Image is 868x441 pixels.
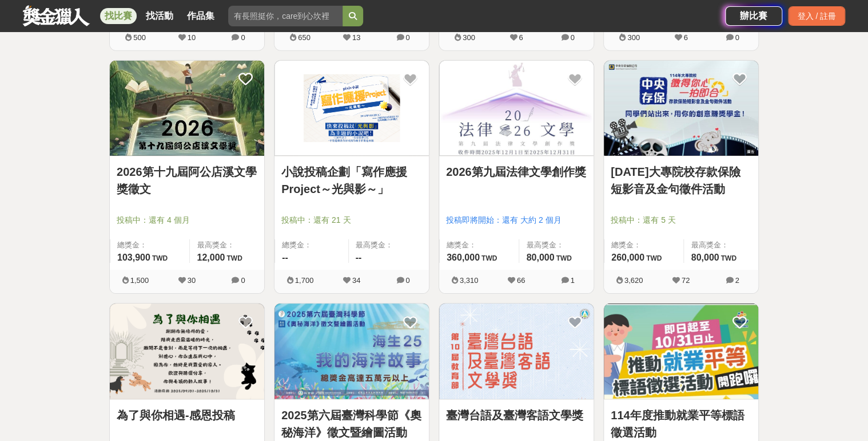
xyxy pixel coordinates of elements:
[352,33,360,42] span: 13
[627,33,640,42] span: 300
[446,214,587,226] span: 投稿即將開始：還有 大約 2 個月
[295,276,314,285] span: 1,700
[604,304,758,400] a: Cover Image
[274,61,429,157] a: Cover Image
[570,33,574,42] span: 0
[691,253,719,262] span: 80,000
[611,163,751,198] a: [DATE]大專院校存款保險短影音及金句徵件活動
[570,276,574,285] span: 1
[604,61,758,157] a: Cover Image
[130,276,149,285] span: 1,500
[646,254,662,262] span: TWD
[526,239,587,251] span: 最高獎金：
[117,253,150,262] span: 103,900
[446,163,587,180] a: 2026第九屆法律文學創作獎
[611,253,644,262] span: 260,000
[133,33,146,42] span: 500
[405,33,409,42] span: 0
[735,33,739,42] span: 0
[188,276,196,285] span: 30
[282,253,288,262] span: --
[439,304,594,399] img: Cover Image
[117,239,182,251] span: 總獎金：
[439,304,594,400] a: Cover Image
[281,163,422,198] a: 小說投稿企劃「寫作應援Project～光與影～」
[226,254,242,262] span: TWD
[556,254,571,262] span: TWD
[117,407,257,424] a: 為了與你相遇-感恩投稿
[460,276,479,285] span: 3,310
[519,33,523,42] span: 6
[604,304,758,399] img: Cover Image
[439,61,594,156] img: Cover Image
[439,61,594,157] a: Cover Image
[691,239,751,251] span: 最高獎金：
[526,253,554,262] span: 80,000
[241,276,245,285] span: 0
[141,8,178,24] a: 找活動
[117,163,257,198] a: 2026第十九屆阿公店溪文學獎徵文
[725,6,782,26] a: 辦比賽
[720,254,736,262] span: TWD
[117,214,257,226] span: 投稿中：還有 4 個月
[611,214,751,226] span: 投稿中：還有 5 天
[228,6,343,26] input: 有長照挺你，care到心坎裡！青春出手，拍出照顧 影音徵件活動
[281,214,422,226] span: 投稿中：還有 21 天
[624,276,643,285] span: 3,620
[274,304,429,400] a: Cover Image
[611,239,676,251] span: 總獎金：
[281,407,422,441] a: 2025第六屆臺灣科學節《奧秘海洋》徵文暨繪圖活動
[481,254,497,262] span: TWD
[447,253,480,262] span: 360,000
[152,254,168,262] span: TWD
[241,33,245,42] span: 0
[182,8,219,24] a: 作品集
[405,276,409,285] span: 0
[110,61,264,156] img: Cover Image
[274,304,429,399] img: Cover Image
[110,304,264,399] img: Cover Image
[788,6,845,26] div: 登入 / 註冊
[683,33,687,42] span: 6
[100,8,137,24] a: 找比賽
[735,276,739,285] span: 2
[352,276,360,285] span: 34
[611,407,751,441] a: 114年度推動就業平等標語徵選活動
[356,253,362,262] span: --
[447,239,512,251] span: 總獎金：
[282,239,341,251] span: 總獎金：
[517,276,525,285] span: 66
[188,33,196,42] span: 10
[110,61,264,157] a: Cover Image
[356,239,423,251] span: 最高獎金：
[604,61,758,156] img: Cover Image
[463,33,475,42] span: 300
[682,276,690,285] span: 72
[274,61,429,156] img: Cover Image
[197,253,225,262] span: 12,000
[298,33,310,42] span: 650
[197,239,257,251] span: 最高獎金：
[110,304,264,400] a: Cover Image
[446,407,587,424] a: 臺灣台語及臺灣客語文學獎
